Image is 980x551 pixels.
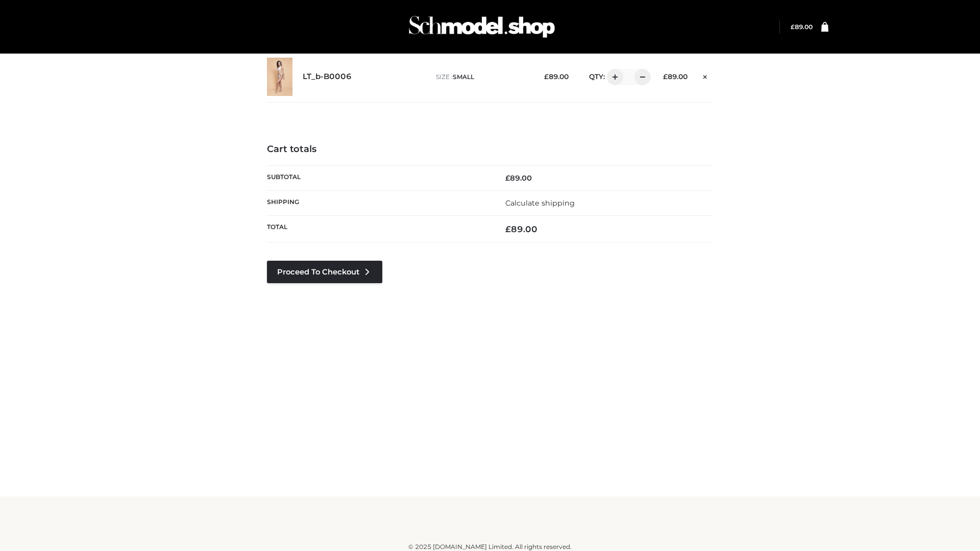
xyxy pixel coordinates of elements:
span: £ [505,224,511,234]
bdi: 89.00 [505,173,532,183]
span: £ [505,173,510,183]
a: Remove this item [698,69,713,82]
a: Calculate shipping [505,198,575,208]
span: £ [544,72,549,81]
bdi: 89.00 [505,224,537,234]
bdi: 89.00 [791,23,813,31]
img: Schmodel Admin 964 [405,7,558,47]
a: Proceed to Checkout [267,261,382,283]
span: £ [791,23,795,31]
span: £ [663,72,668,81]
th: Total [267,216,490,243]
a: £89.00 [791,23,813,31]
th: Shipping [267,190,490,215]
bdi: 89.00 [544,72,569,81]
h4: Cart totals [267,144,713,155]
div: QTY: [579,69,647,85]
bdi: 89.00 [663,72,688,81]
span: SMALL [453,73,474,81]
p: size : [436,72,528,82]
th: Subtotal [267,165,490,190]
a: LT_b-B0006 [303,72,352,82]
